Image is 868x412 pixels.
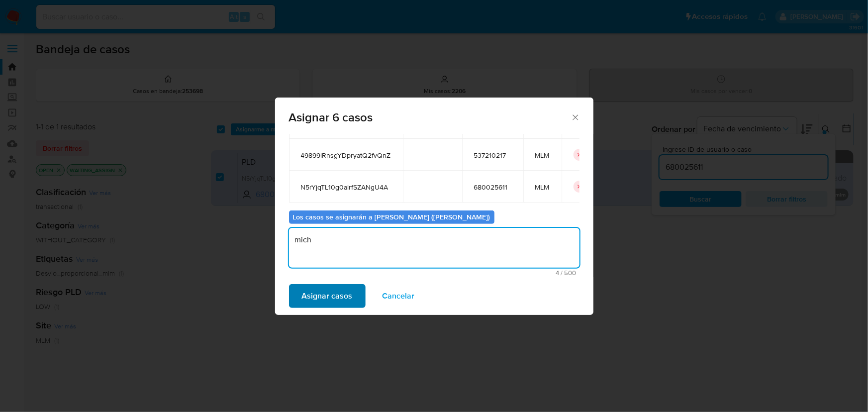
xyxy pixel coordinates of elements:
span: N5rYjqTL10g0alrfSZANgU4A [301,183,391,192]
button: Cerrar ventana [571,112,579,121]
button: icon-button [574,181,585,193]
span: 49899iRnsgYDpryatQ2fvQnZ [301,151,391,160]
button: Asignar casos [289,284,366,308]
span: MLM [535,151,550,160]
button: icon-button [574,149,585,161]
span: MLM [535,183,550,192]
span: Máximo 500 caracteres [292,270,577,276]
span: Cancelar [383,285,415,307]
div: assign-modal [275,98,593,315]
span: Asignar casos [302,285,353,307]
span: 537210217 [474,151,511,160]
b: Los casos se asignarán a [PERSON_NAME] ([PERSON_NAME]) [293,212,490,222]
span: 680025611 [474,183,511,192]
button: Cancelar [370,284,428,308]
textarea: mich [289,228,579,268]
span: Asignar 6 casos [289,111,571,123]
